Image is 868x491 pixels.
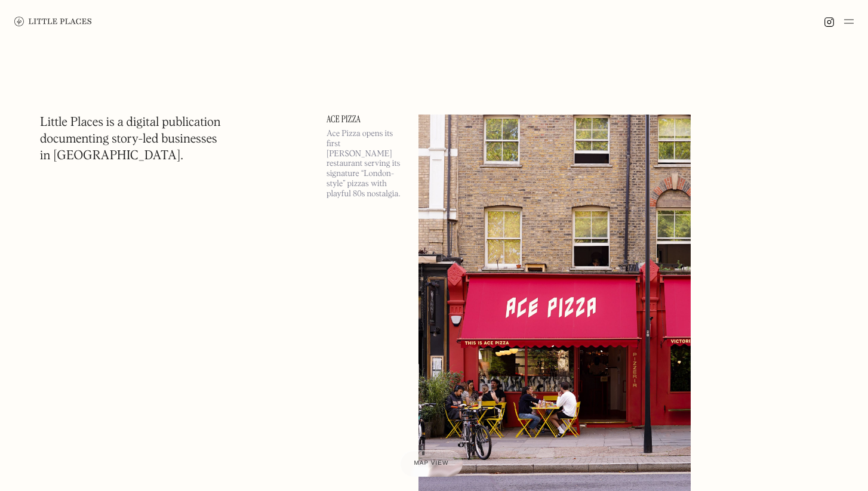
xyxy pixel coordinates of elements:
[327,129,404,199] p: Ace Pizza opens its first [PERSON_NAME] restaurant serving its signature “London-style” pizzas wi...
[414,460,449,467] span: Map view
[40,115,221,165] h1: Little Places is a digital publication documenting story-led businesses in [GEOGRAPHIC_DATA].
[327,115,404,124] a: Ace Pizza
[400,450,463,477] a: Map view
